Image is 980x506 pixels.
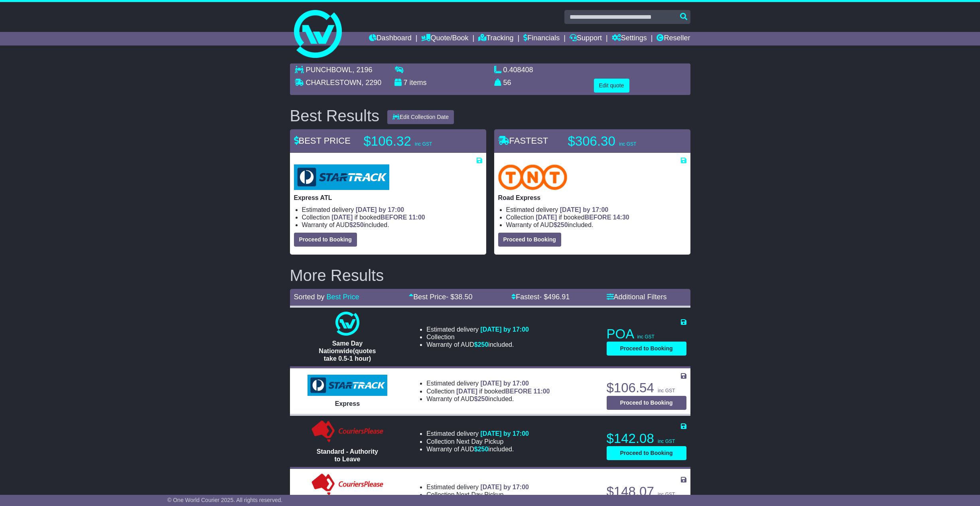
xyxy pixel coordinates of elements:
[353,66,373,74] span: , 2196
[474,446,489,453] span: $
[426,430,529,437] li: Estimated delivery
[426,438,529,445] li: Collection
[426,333,529,341] li: Collection
[536,214,557,221] span: [DATE]
[409,214,425,221] span: 11:00
[294,233,357,247] button: Proceed to Booking
[594,79,629,93] button: Edit quote
[506,206,686,213] li: Estimated delivery
[637,334,655,340] span: inc GST
[306,79,362,87] span: CHARLESTOWN
[387,110,454,124] button: Edit Collection Date
[317,448,378,463] span: Standard - Authority to Leave
[409,293,472,301] a: Best Price- $38.50
[302,213,482,221] li: Collection
[456,388,550,395] span: if booked
[480,380,529,387] span: [DATE] by 17:00
[536,214,629,221] span: if booked
[498,136,548,146] span: FASTEST
[607,484,686,500] p: $148.07
[560,206,609,213] span: [DATE] by 17:00
[506,221,686,229] li: Warranty of AUD included.
[290,267,690,284] h2: More Results
[310,473,385,497] img: Couriers Please: Standard - Signature Required
[503,79,511,87] span: 56
[607,342,686,356] button: Proceed to Booking
[349,221,364,228] span: $
[456,388,477,395] span: [DATE]
[426,387,550,395] li: Collection
[554,221,568,228] span: $
[478,446,489,453] span: 250
[335,312,359,336] img: One World Courier: Same Day Nationwide(quotes take 0.5-1 hour)
[480,430,529,437] span: [DATE] by 17:00
[658,388,675,393] span: inc GST
[294,136,351,146] span: BEST PRICE
[570,32,602,45] a: Support
[456,438,503,445] span: Next Day Pickup
[619,141,636,147] span: inc GST
[557,221,568,228] span: 250
[568,133,668,149] p: $306.30
[410,79,427,87] span: items
[426,483,529,491] li: Estimated delivery
[539,293,570,301] span: - $
[456,491,503,498] span: Next Day Pickup
[585,214,611,221] span: BEFORE
[426,326,529,333] li: Estimated delivery
[506,213,686,221] li: Collection
[534,388,550,395] span: 11:00
[454,293,472,301] span: 38.50
[331,214,425,221] span: if booked
[302,221,482,229] li: Warranty of AUD included.
[548,293,570,301] span: 496.91
[415,141,432,147] span: inc GST
[426,341,529,348] li: Warranty of AUD included.
[327,293,359,301] a: Best Price
[361,79,381,87] span: , 2290
[404,79,408,87] span: 7
[607,431,686,447] p: $142.08
[480,484,529,490] span: [DATE] by 17:00
[302,206,482,213] li: Estimated delivery
[426,379,550,387] li: Estimated delivery
[478,341,489,348] span: 250
[474,341,489,348] span: $
[294,164,389,190] img: StarTrack: Express ATL
[356,206,404,213] span: [DATE] by 17:00
[319,340,376,362] span: Same Day Nationwide(quotes take 0.5-1 hour)
[478,395,489,402] span: 250
[421,32,468,45] a: Quote/Book
[607,446,686,460] button: Proceed to Booking
[607,293,667,301] a: Additional Filters
[478,32,513,45] a: Tracking
[364,133,463,149] p: $106.32
[498,194,686,202] p: Road Express
[612,32,647,45] a: Settings
[306,66,353,74] span: PUNCHBOWL
[613,214,629,221] span: 14:30
[511,293,570,301] a: Fastest- $496.91
[369,32,412,45] a: Dashboard
[498,164,568,190] img: TNT Domestic: Road Express
[331,214,353,221] span: [DATE]
[658,492,675,497] span: inc GST
[498,233,561,247] button: Proceed to Booking
[381,214,407,221] span: BEFORE
[310,420,385,444] img: Couriers Please: Standard - Authority to Leave
[505,388,532,395] span: BEFORE
[168,497,283,503] span: © One World Courier 2025. All rights reserved.
[658,439,675,444] span: inc GST
[294,194,482,202] p: Express ATL
[335,400,360,407] span: Express
[657,32,690,45] a: Reseller
[446,293,472,301] span: - $
[294,293,325,301] span: Sorted by
[474,395,489,402] span: $
[286,107,384,125] div: Best Results
[480,326,529,333] span: [DATE] by 17:00
[426,491,529,498] li: Collection
[426,395,550,403] li: Warranty of AUD included.
[308,375,387,396] img: StarTrack: Express
[607,326,686,342] p: POA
